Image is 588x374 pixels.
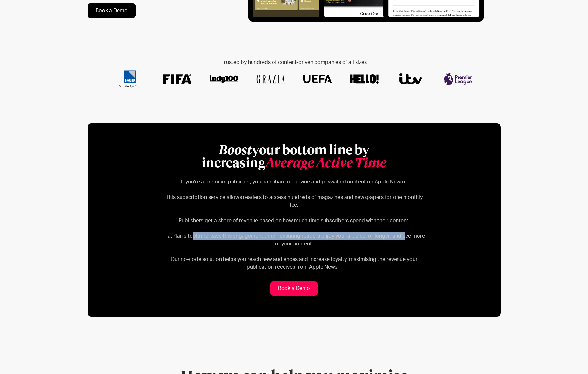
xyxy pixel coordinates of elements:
h2: your bottom line by increasing [162,144,427,170]
em: Boost [219,144,252,157]
h2: Trusted by hundreds of content-driven companies of all sizes [108,59,480,66]
em: Average Active Time [265,157,386,170]
p: If you're a premium publisher, you can share magazine and paywalled content on Apple News+. This ... [162,178,427,271]
a: Book a Demo [88,3,136,18]
a: Book a Demo [270,281,318,296]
